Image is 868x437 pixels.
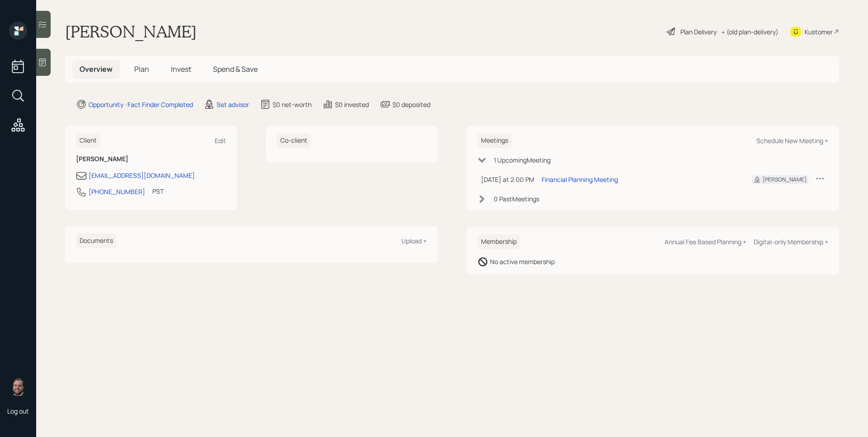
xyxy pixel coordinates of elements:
h6: Client [76,133,100,148]
div: PST [152,186,164,196]
span: Invest [171,64,191,74]
h6: Co-client [277,133,311,148]
h6: Membership [477,234,520,249]
div: Kustomer [805,27,833,37]
h1: [PERSON_NAME] [65,22,197,42]
div: $0 invested [335,100,369,109]
div: $0 net-worth [273,100,311,109]
span: Spend & Save [213,64,258,74]
div: Opportunity · Fact Finder Completed [89,100,193,109]
div: Log out [7,407,29,415]
h6: Documents [76,233,117,248]
div: • (old plan-delivery) [721,27,778,37]
div: 0 Past Meeting s [494,194,539,204]
img: james-distasi-headshot.png [9,378,27,396]
div: Digital-only Membership + [754,237,828,246]
span: Plan [134,64,149,74]
div: [PHONE_NUMBER] [89,187,145,196]
div: [DATE] at 2:00 PM [481,175,534,184]
div: Annual Fee Based Planning + [665,237,746,246]
div: 1 Upcoming Meeting [494,155,551,165]
span: Overview [80,64,113,74]
h6: Meetings [477,133,512,148]
div: Schedule New Meeting + [756,136,828,145]
h6: [PERSON_NAME] [76,155,226,163]
div: [PERSON_NAME] [763,176,807,184]
div: $0 deposited [392,100,430,109]
div: No active membership [490,257,555,266]
div: Set advisor [217,100,249,109]
div: Financial Planning Meeting [542,175,618,184]
div: Edit [215,136,226,145]
div: [EMAIL_ADDRESS][DOMAIN_NAME] [89,171,195,180]
div: Upload + [401,237,427,245]
div: Plan Delivery [680,27,717,37]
